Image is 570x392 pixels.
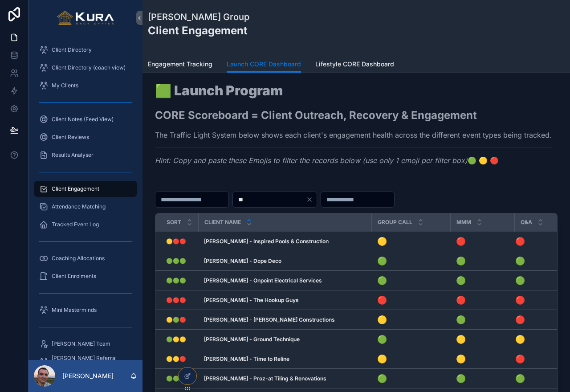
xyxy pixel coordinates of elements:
[204,336,300,343] strong: [PERSON_NAME] - Ground Technique
[456,333,509,345] h4: 🟡
[521,219,532,226] span: Q&A
[377,333,445,345] h4: 🟢
[34,147,137,163] a: Results Analyser
[377,235,445,247] h4: 🟡
[52,355,128,369] span: [PERSON_NAME] Referral Partners
[456,372,509,384] h4: 🟢
[52,46,92,53] span: Client Directory
[148,56,212,74] a: Engagement Tracking
[227,60,301,69] span: Launch CORE Dashboard
[34,78,137,94] a: My Clients
[166,297,186,304] span: 🔴🔴🔴
[456,294,509,306] h4: 🔴
[52,185,99,192] span: Client Engagement
[377,314,445,326] h4: 🟡
[227,56,301,73] a: Launch CORE Dashboard
[34,181,137,197] a: Client Engagement
[155,130,552,140] p: The Traffic Light System below shows each client's engagement health across the different event t...
[34,250,137,266] a: Coaching Allocations
[378,219,412,226] span: Group Call
[166,355,186,363] span: 🟡🟡🔴
[377,294,445,306] h4: 🔴
[155,84,552,97] h1: 🟩 Launch Program
[34,336,137,352] a: [PERSON_NAME] Team
[315,56,394,74] a: Lifestyle CORE Dashboard
[306,196,317,203] button: Clear
[456,353,509,365] h4: 🟡
[52,221,99,228] span: Tracked Event Log
[155,156,468,165] em: Hint: Copy and paste these Emojis to filter the records below (use only 1 emoji per filter box)
[52,306,97,314] span: Mini Masterminds
[377,372,445,384] h4: 🟢
[62,372,114,380] p: [PERSON_NAME]
[34,129,137,145] a: Client Reviews
[148,60,212,69] span: Engagement Tracking
[204,238,329,245] strong: [PERSON_NAME] - Inspired Pools & Construction
[204,297,299,303] strong: [PERSON_NAME] - The Hookup Guys
[204,316,335,323] strong: [PERSON_NAME] - [PERSON_NAME] Constructions
[155,108,552,122] h2: CORE Scoreboard = Client Outreach, Recovery & Engagement
[377,255,445,267] h4: 🟢
[52,255,105,262] span: Coaching Allocations
[28,36,142,360] div: scrollable content
[204,257,281,264] strong: [PERSON_NAME] - Dope Deco
[52,273,96,280] span: Client Enrolments
[456,219,471,226] span: MMM
[377,274,445,286] h4: 🟢
[377,353,445,365] h4: 🟡
[52,64,126,71] span: Client Directory (coach view)
[52,82,78,89] span: My Clients
[167,219,181,226] span: Sort
[204,375,326,382] strong: [PERSON_NAME] - Proz-at Tiling & Renovations
[166,375,186,382] span: 🟢🟢🟢
[34,42,137,58] a: Client Directory
[204,277,322,284] strong: [PERSON_NAME] - Onpoint Electrical Services
[155,155,552,166] p: 🟢 🟡 🔴
[148,23,249,38] h2: Client Engagement
[52,151,94,159] span: Results Analyser
[34,199,137,215] a: Attendance Matching
[315,60,394,69] span: Lifestyle CORE Dashboard
[34,216,137,233] a: Tracked Event Log
[456,235,509,247] h4: 🔴
[34,302,137,318] a: Mini Masterminds
[204,219,241,226] span: Client Name
[52,116,114,123] span: Client Notes (Feed View)
[166,316,186,323] span: 🟡🟢🔴
[52,340,110,347] span: [PERSON_NAME] Team
[166,257,186,265] span: 🟢🟢🟢
[166,277,186,284] span: 🟢🟢🟢
[166,238,186,245] span: 🟡🔴🔴
[34,354,137,370] a: [PERSON_NAME] Referral Partners
[34,60,137,76] a: Client Directory (coach view)
[456,314,509,326] h4: 🟢
[456,274,509,286] h4: 🟢
[57,11,114,25] img: App logo
[204,355,289,362] strong: [PERSON_NAME] - Time to Reline
[34,111,137,127] a: Client Notes (Feed View)
[148,11,249,23] h1: [PERSON_NAME] Group
[52,203,106,210] span: Attendance Matching
[52,134,89,141] span: Client Reviews
[34,268,137,284] a: Client Enrolments
[166,336,186,343] span: 🟢🟡🟡
[456,255,509,267] h4: 🟢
